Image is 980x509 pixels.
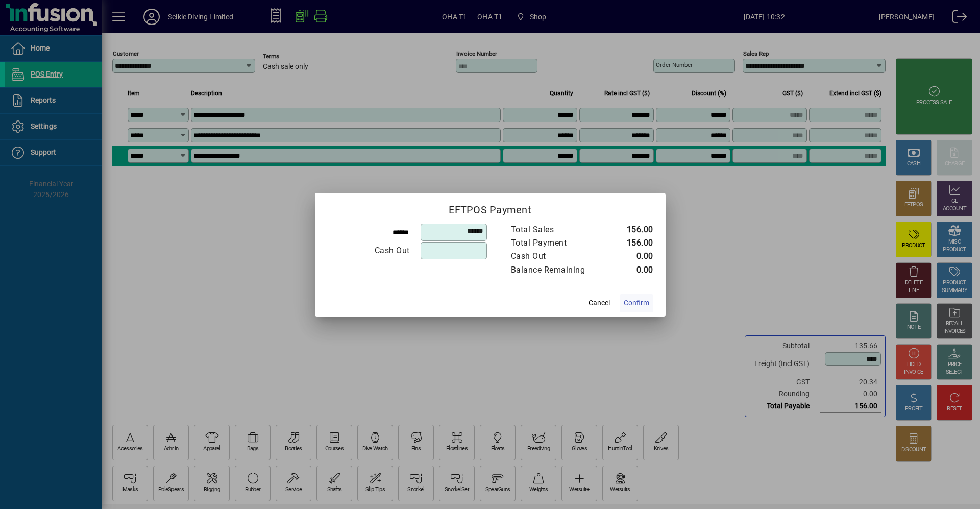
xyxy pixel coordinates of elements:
[607,250,653,263] td: 0.00
[620,294,653,312] button: Confirm
[511,264,597,276] div: Balance Remaining
[624,298,649,308] span: Confirm
[315,193,666,223] h2: EFTPOS Payment
[607,263,653,277] td: 0.00
[510,223,607,236] td: Total Sales
[328,245,410,257] div: Cash Out
[589,298,610,308] span: Cancel
[511,250,597,262] div: Cash Out
[607,236,653,250] td: 156.00
[583,294,616,312] button: Cancel
[607,223,653,236] td: 156.00
[510,236,607,250] td: Total Payment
